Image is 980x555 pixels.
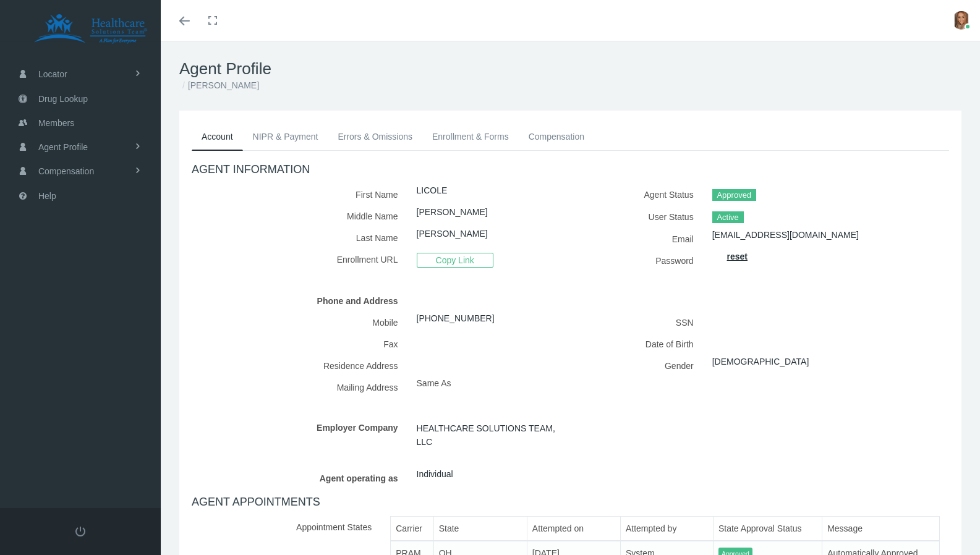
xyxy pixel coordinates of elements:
li: [PERSON_NAME] [179,78,259,92]
a: Account [192,123,243,151]
img: S_Profile_Picture_16562.jpg [952,11,971,30]
a: Compensation [519,123,594,150]
label: Password [580,250,703,271]
span: Individual [417,465,453,483]
label: Agent Status [580,184,703,206]
label: Employer Company [192,417,407,449]
span: Active [712,211,744,224]
th: Attempted by [620,516,713,541]
label: Fax [192,333,407,355]
a: [PERSON_NAME] [417,229,488,239]
label: Mailing Address [192,376,407,398]
th: State Approval Status [713,516,822,541]
span: Help [38,184,56,208]
th: Carrier [391,516,433,541]
h4: AGENT APPOINTMENTS [192,496,949,509]
label: Phone and Address [192,290,407,311]
span: Compensation [38,159,94,183]
a: [PERSON_NAME] [417,207,488,217]
span: Members [38,111,74,135]
span: Approved [712,189,756,201]
label: Middle Name [192,205,407,227]
a: Enrollment & Forms [422,123,519,150]
label: Enrollment URL [192,248,407,271]
a: Copy Link [417,255,493,265]
label: Residence Address [192,355,407,376]
th: State [433,516,527,541]
a: reset [727,252,748,261]
span: HEALTHCARE SOLUTIONS TEAM, LLC [417,419,555,451]
label: Gender [580,355,703,376]
span: Locator [38,62,67,86]
a: Errors & Omissions [328,123,422,150]
label: Mobile [192,311,407,333]
a: [EMAIL_ADDRESS][DOMAIN_NAME] [712,230,859,240]
a: [DEMOGRAPHIC_DATA] [712,357,809,366]
label: SSN [580,311,703,333]
h1: Agent Profile [179,59,961,78]
label: Agent operating as [192,467,407,489]
label: Date of Birth [580,333,703,355]
span: Agent Profile [38,135,88,159]
label: User Status [580,206,703,228]
th: Attempted on [527,516,620,541]
span: Same As [417,378,451,388]
th: Message [822,516,940,541]
label: Last Name [192,227,407,248]
label: First Name [192,184,407,205]
a: NIPR & Payment [243,123,328,150]
span: Copy Link [417,253,493,268]
img: HEALTHCARE SOLUTIONS TEAM, LLC [16,14,164,44]
a: [PHONE_NUMBER] [417,313,495,323]
span: Drug Lookup [38,87,88,111]
a: LICOLE [417,185,448,195]
label: Email [580,228,703,250]
h4: AGENT INFORMATION [192,163,949,177]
